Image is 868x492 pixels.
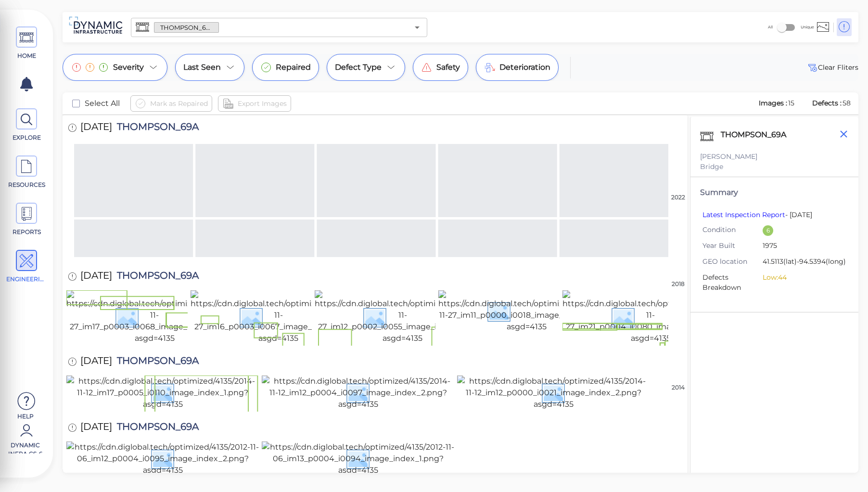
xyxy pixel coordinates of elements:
img: https://cdn.diglobal.tech/optimized/4135/2012-11-06_im13_p0004_i0094_image_index_1.png?asgd=4135 [262,441,454,476]
span: Repaired [276,62,311,73]
div: 6 [763,225,773,236]
span: Safety [436,62,460,73]
span: [DATE] [80,422,112,435]
span: THOMPSON_69A [112,122,199,135]
div: 2022 [668,193,688,202]
span: THOMPSON_69A [112,422,199,435]
span: Images : [758,99,788,107]
span: THOMPSON_69A [154,23,218,32]
span: THOMPSON_69A [112,271,199,284]
a: HOME [5,26,48,60]
div: 2018 [668,280,688,288]
span: Year Built [702,241,763,251]
img: https://cdn.diglobal.tech/optimized/4135/2018-11-27_im16_p0003_i0067_image_index_1.png?asgd=4135 [191,290,367,344]
img: https://cdn.diglobal.tech/optimized/4135/2012-11-06_im12_p0004_i0095_image_index_2.png?asgd=4135 [66,441,259,476]
span: Defects : [811,99,842,107]
button: Clear Fliters [806,62,858,73]
span: HOME [6,52,47,60]
span: Export Images [238,98,287,109]
span: [DATE] [80,122,112,135]
img: https://cdn.diglobal.tech/optimized/4135/2014-11-12_im17_p0005_i0110_image_index_1.png?asgd=4135 [66,375,259,410]
a: RESOURCES [5,155,48,189]
div: Summary [700,187,849,198]
span: RESOURCES [6,181,47,189]
img: https://cdn.diglobal.tech/optimized/4135/2018-11-27_im21_p0004_i0080_image_index_1.png?asgd=4135 [562,290,739,344]
span: Defect Type [335,62,382,73]
a: ENGINEERING [5,250,48,284]
button: Mark as Repaired [130,95,212,112]
span: 1975 [763,241,842,252]
img: https://cdn.diglobal.tech/optimized/4135/2018-11-27_im12_p0002_i0055_image_index_2.png?asgd=4135 [315,290,491,344]
span: REPORTS [6,228,47,236]
img: https://cdn.diglobal.tech/optimized/4135/2014-11-12_im12_p0000_i0021_image_index_2.png?asgd=4135 [457,375,650,410]
span: Mark as Repaired [150,98,208,109]
a: REPORTS [5,203,48,236]
div: All Unique [768,18,814,37]
a: EXPLORE [5,108,48,142]
span: - [DATE] [702,210,812,219]
button: Open [410,21,424,34]
span: GEO location [702,257,763,267]
li: Low: 44 [763,272,842,283]
span: ENGINEERING [6,275,47,284]
div: [PERSON_NAME] [700,152,849,162]
span: [DATE] [80,271,112,284]
span: Help [5,412,46,420]
span: Select All [85,98,120,109]
iframe: Chat [827,449,861,485]
span: 41.5113 (lat) -94.5394 (long) [763,257,846,268]
button: Export Images [218,95,291,112]
span: Dynamic Infra CS-6 [5,441,46,453]
a: Latest Inspection Report [702,210,785,219]
span: EXPLORE [6,133,47,142]
span: Condition [702,225,763,235]
span: THOMPSON_69A [112,356,199,369]
div: 2014 [668,383,688,392]
span: Severity [113,62,144,73]
span: [DATE] [80,356,112,369]
div: Bridge [700,162,849,172]
span: Last Seen [183,62,221,73]
span: Defects Breakdown [702,272,763,293]
span: 15 [788,99,794,107]
img: https://cdn.diglobal.tech/optimized/4135/2018-11-27_im11_p0000_i0018_image_index_1.png?asgd=4135 [438,290,614,333]
img: https://cdn.diglobal.tech/optimized/4135/2014-11-12_im12_p0004_i0097_image_index_2.png?asgd=4135 [262,375,454,410]
span: Deterioration [499,62,550,73]
span: 58 [842,99,851,107]
div: THOMPSON_69A [718,127,799,147]
img: https://cdn.diglobal.tech/optimized/4135/2018-11-27_im17_p0003_i0068_image_index_2.png?asgd=4135 [66,290,243,344]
